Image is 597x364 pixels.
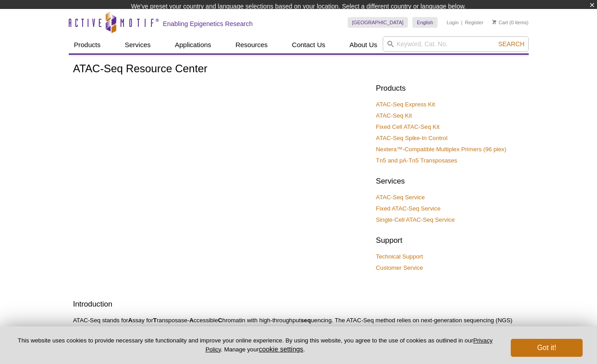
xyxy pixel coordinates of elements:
[73,81,369,248] iframe: Intro to ATAC-Seq
[169,36,217,53] a: Applications
[153,317,157,324] strong: T
[376,83,524,94] h2: Products
[376,123,440,131] a: Fixed Cell ATAC-Seq Kit
[259,345,303,353] button: cookie settings
[73,63,524,76] h1: ATAC-Seq Resource Center
[376,176,524,187] h2: Services
[376,216,455,224] a: Single-Cell ATAC-Seq Service
[412,17,438,28] a: English
[128,317,133,324] strong: A
[376,112,412,120] a: ATAC-Seq Kit
[376,235,524,246] h2: Support
[344,36,383,53] a: About Us
[73,316,524,349] p: ATAC-Seq stands for ssay for ransposase- ccessible hromatin with high-throughput uencing. The ATA...
[376,157,457,165] a: Tn5 and pA-Tn5 Transposases
[287,36,331,53] a: Contact Us
[119,36,156,53] a: Services
[205,337,492,352] a: Privacy Policy
[163,20,253,28] h2: Enabling Epigenetics Research
[348,17,408,28] a: [GEOGRAPHIC_DATA]
[492,19,508,26] a: Cart
[495,40,527,48] button: Search
[465,19,483,26] a: Register
[376,193,425,202] a: ATAC-Seq Service
[218,317,222,324] strong: C
[492,17,529,28] li: (0 items)
[376,253,423,261] a: Technical Support
[301,317,311,324] strong: seq
[73,299,524,310] h2: Introduction
[376,264,423,272] a: Customer Service
[376,134,447,142] a: ATAC-Seq Spike-In Control
[230,36,273,53] a: Resources
[376,145,506,153] a: Nextera™-Compatible Multiplex Primers (96 plex)
[498,40,524,48] span: Search
[447,19,459,26] a: Login
[376,205,441,213] a: Fixed ATAC-Seq Service
[69,36,106,53] a: Products
[317,7,341,28] img: Change Here
[492,20,496,24] img: Your Cart
[189,317,194,324] strong: A
[461,17,463,28] li: |
[383,36,529,52] input: Keyword, Cat. No.
[511,339,583,357] button: Got it!
[376,101,435,109] a: ATAC-Seq Express Kit
[14,337,496,354] p: This website uses cookies to provide necessary site functionality and improve your online experie...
